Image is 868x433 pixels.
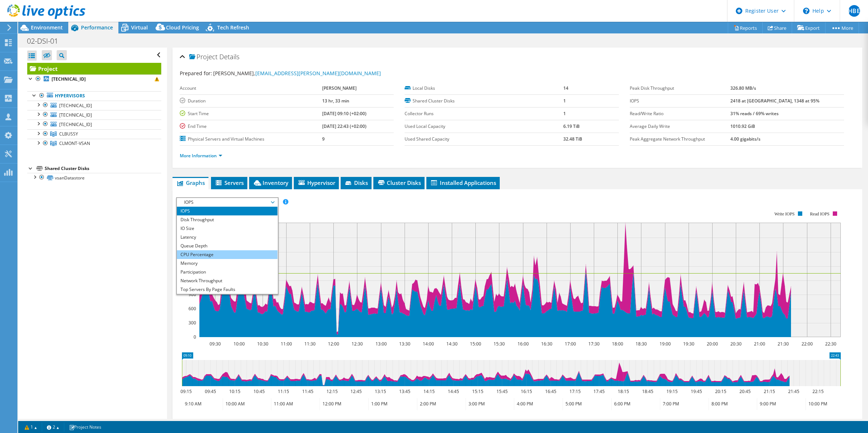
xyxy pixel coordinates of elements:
li: Queue Depth [177,242,277,250]
li: Memory [177,259,277,268]
text: 19:30 [683,341,694,347]
li: Participation [177,268,277,276]
text: 09:45 [204,388,216,394]
text: 22:15 [812,388,823,394]
span: Environment [31,24,63,31]
b: 6.19 TiB [563,123,580,129]
label: Account [180,85,323,92]
label: Prepared for: [180,70,212,77]
li: IO Size [177,224,277,233]
text: 14:00 [422,341,434,347]
li: Top Servers By Page Faults [177,285,277,294]
text: 14:45 [447,388,459,394]
b: [DATE] 22:43 (+02:00) [322,123,366,129]
b: 32.48 TiB [563,136,582,142]
span: Project [189,53,218,61]
text: 17:15 [569,388,580,394]
span: [TECHNICAL_ID] [59,102,92,109]
h1: 02-DSI-01 [24,37,69,45]
text: 10:15 [229,388,240,394]
label: Used Shared Capacity [405,135,563,143]
text: 11:30 [304,341,315,347]
span: Servers [215,179,244,186]
text: 22:30 [825,341,836,347]
text: 17:00 [564,341,576,347]
a: Share [762,22,792,33]
b: 1 [563,110,566,117]
text: 12:00 [328,341,339,347]
a: [TECHNICAL_ID] [27,110,161,120]
text: 12:45 [350,388,361,394]
b: [TECHNICAL_ID] [52,76,86,82]
label: Shared Cluster Disks [405,97,563,105]
text: 13:15 [374,388,386,394]
span: HBE [848,5,860,17]
label: Physical Servers and Virtual Machines [180,135,323,143]
text: 11:15 [277,388,289,394]
text: 14:30 [446,341,457,347]
text: 09:15 [180,388,191,394]
li: Network Throughput [177,276,277,285]
text: 16:30 [541,341,552,347]
text: 09:30 [209,341,220,347]
a: CLBUSSY [27,129,161,139]
text: 17:45 [593,388,604,394]
text: 19:45 [690,388,702,394]
b: 4.00 gigabits/s [730,136,760,142]
b: [PERSON_NAME] [322,85,357,91]
a: Project Notes [64,422,106,432]
li: Disk Throughput [177,215,277,224]
b: 2418 at [GEOGRAPHIC_DATA], 1348 at 95% [730,98,819,104]
span: [PERSON_NAME], [213,70,381,77]
span: Installed Applications [430,179,496,186]
a: [TECHNICAL_ID] [27,120,161,129]
span: Hypervisor [297,179,335,186]
span: Cluster Disks [377,179,421,186]
text: 21:30 [777,341,788,347]
span: Details [219,52,239,61]
text: 15:00 [470,341,481,347]
text: 13:00 [375,341,386,347]
a: [TECHNICAL_ID] [27,101,161,110]
b: 13 hr, 33 min [322,98,349,104]
b: 326.80 MB/s [730,85,756,91]
text: 10:00 [233,341,244,347]
label: Duration [180,97,323,105]
text: 21:00 [754,341,765,347]
text: 20:45 [739,388,750,394]
b: 9 [322,136,325,142]
text: 300 [188,320,196,326]
label: Average Daily Write [630,123,730,130]
b: 1 [563,98,566,104]
label: Start Time [180,110,323,117]
a: vsanDatastore [27,173,161,182]
text: 15:30 [493,341,504,347]
text: 18:30 [635,341,646,347]
li: CPU Percentage [177,250,277,259]
text: 16:45 [545,388,556,394]
span: CLMONT-VSAN [59,140,90,146]
a: 1 [20,422,42,432]
text: 10:45 [253,388,264,394]
label: End Time [180,123,323,130]
span: Tech Refresh [217,24,249,31]
text: 21:45 [788,388,799,394]
label: Peak Aggregate Network Throughput [630,135,730,143]
text: 13:45 [399,388,410,394]
text: 20:30 [730,341,741,347]
text: 18:00 [612,341,623,347]
text: Write IOPS [774,211,795,216]
label: Used Local Capacity [405,123,563,130]
li: IOPS [177,207,277,215]
a: More [825,22,859,33]
text: 20:00 [706,341,718,347]
label: Read/Write Ratio [630,110,730,117]
a: Project [27,63,161,74]
span: [TECHNICAL_ID] [59,121,92,128]
text: 21:15 [763,388,775,394]
text: 17:30 [588,341,599,347]
text: 18:45 [642,388,653,394]
text: 0 [194,334,196,340]
text: 19:00 [659,341,670,347]
span: Cloud Pricing [166,24,199,31]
